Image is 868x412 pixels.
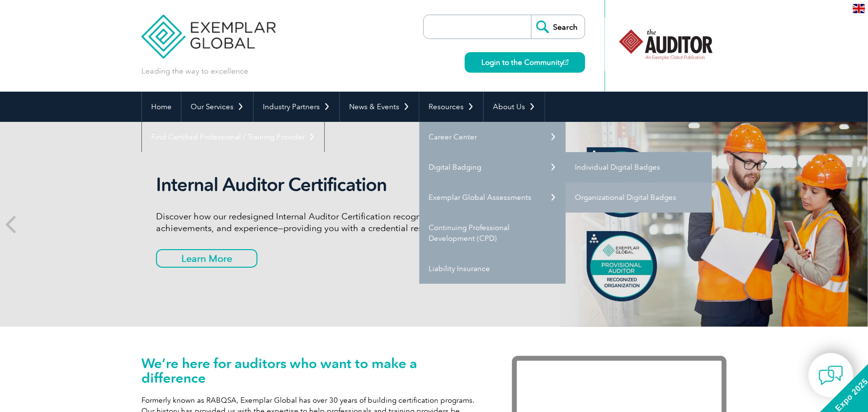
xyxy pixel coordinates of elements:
[156,211,522,234] p: Discover how our redesigned Internal Auditor Certification recognizes your skills, achievements, ...
[340,92,419,122] a: News & Events
[563,59,569,65] img: open_square.png
[484,92,545,122] a: About Us
[419,92,483,122] a: Resources
[156,174,522,196] h2: Internal Auditor Certification
[419,213,566,254] a: Continuing Professional Development (CPD)
[419,254,566,284] a: Liability Insurance
[566,152,712,182] a: Individual Digital Badges
[181,92,253,122] a: Our Services
[566,182,712,213] a: Organizational Digital Badges
[419,182,566,213] a: Exemplar Global Assessments
[531,15,585,39] input: Search
[419,152,566,182] a: Digital Badging
[156,249,257,268] a: Learn More
[465,52,585,73] a: Login to the Community
[254,92,339,122] a: Industry Partners
[141,66,248,77] p: Leading the way to excellence
[419,122,566,152] a: Career Center
[142,122,324,152] a: Find Certified Professional / Training Provider
[853,4,865,13] img: en
[141,356,483,385] h1: We’re here for auditors who want to make a difference
[819,363,843,388] img: contact-chat.png
[142,92,181,122] a: Home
